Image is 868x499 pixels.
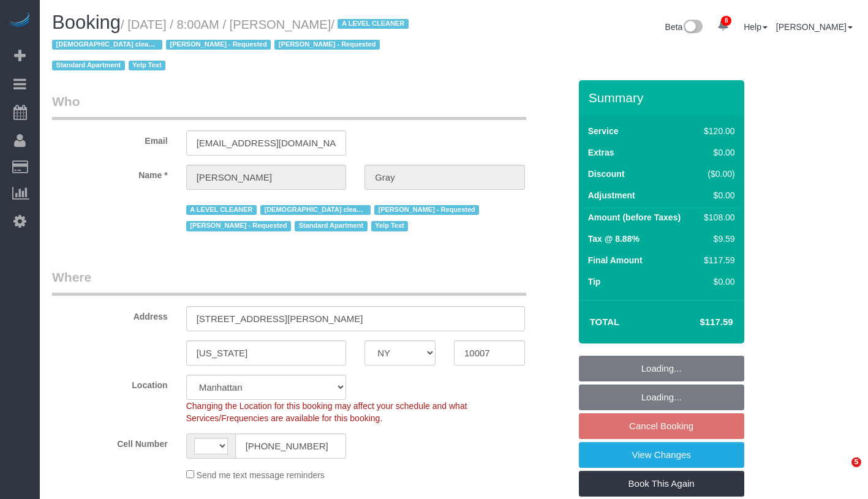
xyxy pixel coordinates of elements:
span: [PERSON_NAME] - Requested [186,221,291,231]
span: A LEVEL CLEANER [338,19,408,29]
span: [DEMOGRAPHIC_DATA] cleaner only [52,40,162,50]
h3: Summary [589,91,738,105]
label: Address [43,306,177,323]
span: / [52,18,412,73]
a: [PERSON_NAME] [776,22,853,32]
span: Yelp Text [371,221,409,231]
span: Yelp Text [129,61,166,70]
div: $117.59 [699,254,734,266]
input: Zip Code [454,340,525,366]
div: $120.00 [699,125,734,137]
span: [PERSON_NAME] - Requested [374,205,479,215]
div: $0.00 [699,189,734,201]
span: Standard Apartment [52,61,125,70]
legend: Where [52,268,526,296]
a: Book This Again [579,471,744,497]
span: Standard Apartment [295,221,368,231]
label: Amount (before Taxes) [588,211,681,223]
span: 5 [851,457,861,467]
input: City [186,340,347,366]
strong: Total [590,317,620,327]
input: Email [186,130,347,156]
input: First Name [186,165,347,190]
span: Booking [52,12,121,33]
div: $9.59 [699,233,734,245]
a: 8 [711,12,735,39]
span: 8 [721,16,731,26]
input: Last Name [364,165,525,190]
span: Changing the Location for this booking may affect your schedule and what Services/Frequencies are... [186,401,467,423]
div: $108.00 [699,211,734,223]
input: Cell Number [235,433,347,459]
label: Email [43,130,177,147]
span: A LEVEL CLEANER [186,205,257,215]
label: Cell Number [43,433,177,450]
h4: $117.59 [663,317,733,328]
a: Help [744,22,768,32]
legend: Who [52,92,526,120]
span: Send me text message reminders [197,470,325,480]
span: [DEMOGRAPHIC_DATA] cleaner only [260,205,371,215]
label: Service [588,125,619,137]
small: / [DATE] / 8:00AM / [PERSON_NAME] [52,18,412,73]
label: Tip [588,276,601,288]
div: $0.00 [699,276,734,288]
span: [PERSON_NAME] - Requested [274,40,379,50]
a: Beta [665,22,703,32]
label: Tax @ 8.88% [588,233,640,245]
label: Extras [588,146,614,159]
img: Automaid Logo [7,12,32,29]
label: Adjustment [588,189,635,201]
span: [PERSON_NAME] - Requested [166,40,271,50]
iframe: Intercom live chat [826,457,856,487]
img: New interface [682,20,703,36]
a: View Changes [579,442,744,468]
div: ($0.00) [699,168,734,180]
div: $0.00 [699,146,734,159]
label: Final Amount [588,254,643,266]
label: Discount [588,168,625,180]
label: Location [43,375,177,391]
label: Name * [43,165,177,181]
